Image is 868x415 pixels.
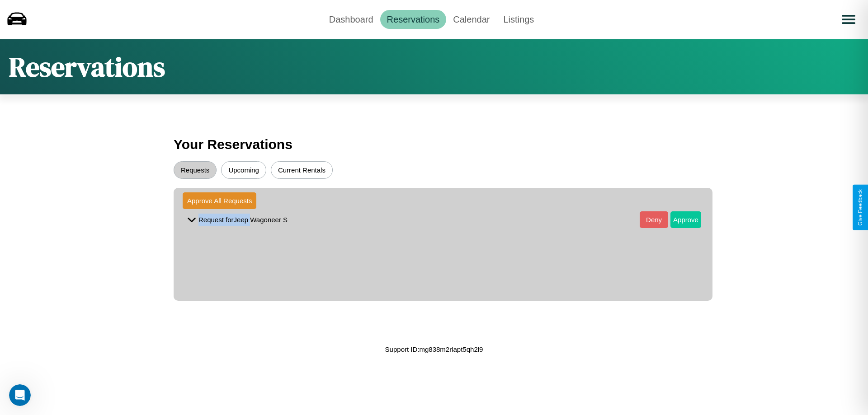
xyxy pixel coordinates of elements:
a: Reservations [380,10,447,29]
button: Deny [640,211,668,228]
a: Calendar [446,10,496,29]
h1: Reservations [9,48,165,85]
button: Approve [670,211,701,228]
button: Upcoming [221,161,266,179]
a: Listings [496,10,541,29]
p: Support ID: mg838m2rlapt5qh2l9 [385,343,483,355]
button: Open menu [836,7,861,32]
h3: Your Reservations [174,132,694,157]
button: Current Rentals [271,161,333,179]
div: Give Feedback [857,189,863,226]
a: Dashboard [322,10,380,29]
iframe: Intercom live chat [9,384,31,406]
p: Request for Jeep Wagoneer S [198,214,288,226]
button: Approve All Requests [183,192,256,209]
button: Requests [174,161,217,179]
